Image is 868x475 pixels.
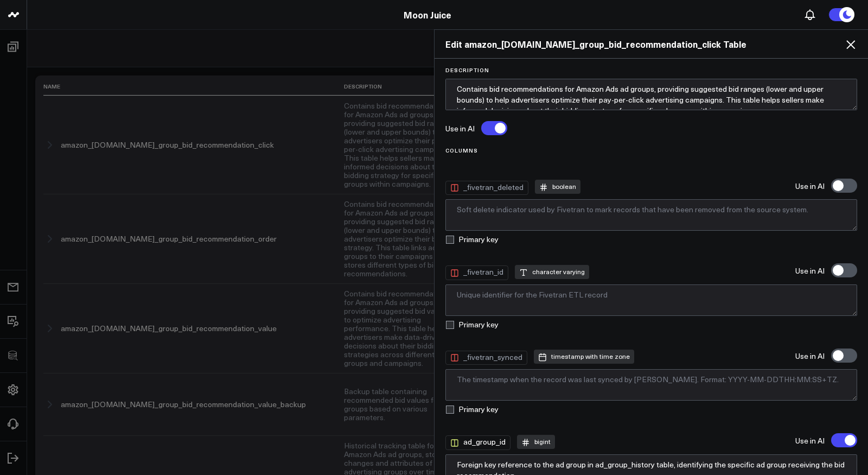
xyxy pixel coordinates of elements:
div: ad_group_id [445,435,510,449]
textarea: Unique identifier for the Fivetran ETL record [445,284,857,316]
textarea: The timestamp when the record was last synced by [PERSON_NAME]. Format: YYYY-MM-DDTHH:MM:SS+TZ. [445,369,857,401]
textarea: Soft delete indicator used by Fivetran to mark records that have been removed from the source sys... [445,199,857,231]
label: '_fivetran_id' will be included in AI searches [831,263,857,277]
textarea: Contains bid recommendations for Amazon Ads ad groups, providing suggested bid ranges (lower and ... [445,79,857,110]
label: Description [445,67,857,73]
label: Use in AI [795,182,825,190]
div: character varying [515,265,589,279]
label: Primary key [445,405,499,414]
label: Use in AI [795,437,825,445]
label: Use in AI [795,267,825,275]
h2: Edit amazon_[DOMAIN_NAME]_group_bid_recommendation_click Table [445,38,857,50]
label: Primary key [445,235,499,244]
div: _fivetran_deleted [445,181,528,195]
label: Use in AI [795,352,825,360]
label: '_fivetran_synced' will be included in AI searches [831,349,857,363]
a: Moon Juice [404,9,451,21]
label: Primary key [445,320,499,329]
label: Columns [445,147,857,154]
label: Turn off Use in AI [481,121,507,135]
label: 'ad_group_id' will be excluded from AI searches [831,433,857,447]
div: timestamp with time zone [534,350,634,364]
div: bigint [517,435,555,449]
label: Use in AI [445,125,475,132]
label: '_fivetran_deleted' will be included in AI searches [831,179,857,193]
div: _fivetran_synced [445,351,527,365]
div: _fivetran_id [445,265,508,280]
div: boolean [535,180,580,194]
